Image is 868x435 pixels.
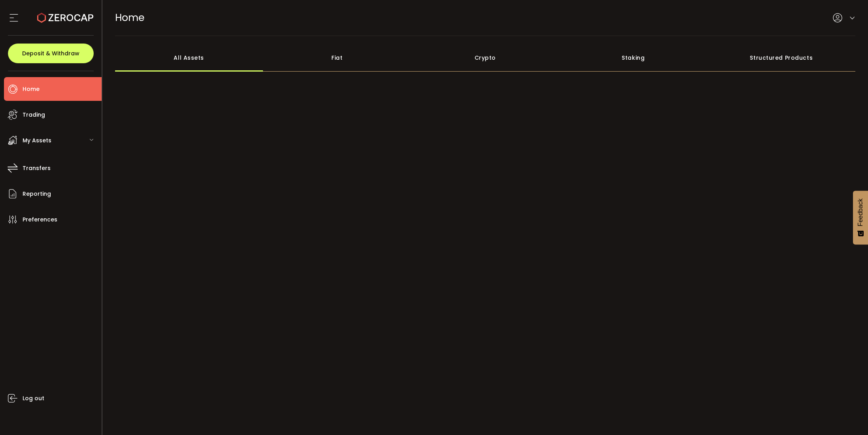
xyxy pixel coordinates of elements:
span: Trading [23,109,45,121]
span: My Assets [23,135,51,146]
button: Deposit & Withdraw [8,43,94,63]
span: Feedback [857,199,864,226]
div: Crypto [411,44,560,72]
div: All Assets [115,44,263,72]
span: Transfers [23,163,51,174]
span: Home [23,83,40,95]
button: Feedback - Show survey [853,191,868,244]
span: Reporting [23,188,51,200]
span: Home [115,11,144,25]
span: Preferences [23,214,57,225]
div: Fiat [263,44,411,72]
span: Log out [23,393,44,404]
span: Deposit & Withdraw [22,51,79,56]
div: Staking [559,44,707,72]
div: Structured Products [707,44,856,72]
